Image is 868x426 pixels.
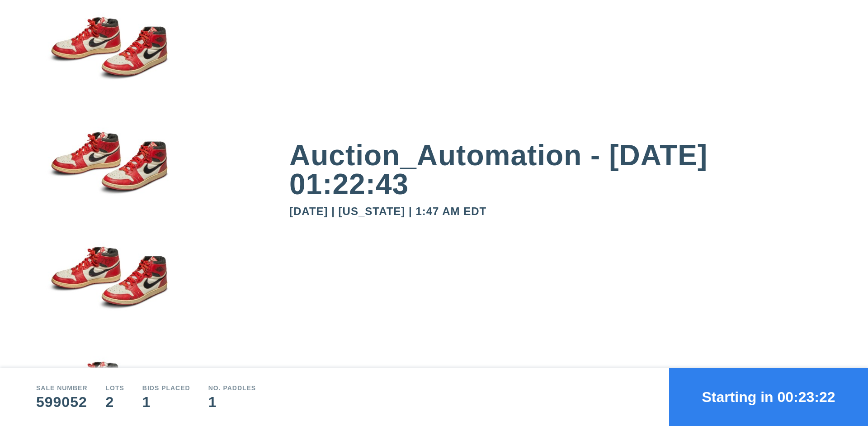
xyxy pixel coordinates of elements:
div: 1 [142,395,190,409]
div: Sale number [36,385,88,391]
div: 599052 [36,395,88,409]
button: Starting in 00:23:22 [669,368,868,426]
div: 2 [106,395,124,409]
div: Lots [106,385,124,391]
div: Auction_Automation - [DATE] 01:22:43 [289,141,832,199]
div: 1 [208,395,256,409]
img: small [36,7,181,122]
div: [DATE] | [US_STATE] | 1:47 AM EDT [289,206,832,217]
div: Bids Placed [142,385,190,391]
div: No. Paddles [208,385,256,391]
img: small [36,121,181,236]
